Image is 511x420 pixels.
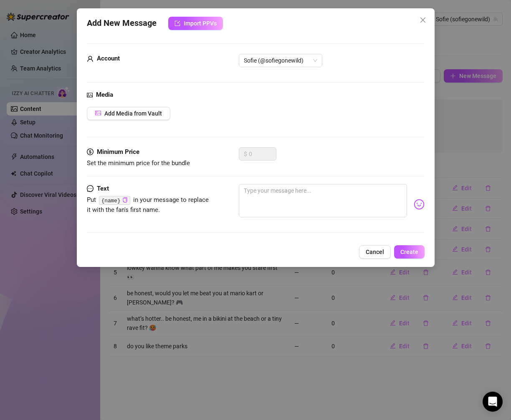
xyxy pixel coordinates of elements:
[122,197,127,203] span: copy
[87,107,170,120] button: Add Media from Vault
[394,245,424,259] button: Create
[122,197,127,203] button: Click to Copy
[400,249,418,255] span: Create
[416,13,429,27] button: Close
[97,55,120,62] strong: Account
[104,110,162,117] span: Add Media from Vault
[87,90,93,100] span: picture
[419,17,426,23] span: close
[184,20,217,27] span: Import PPVs
[87,54,94,64] span: user
[96,91,113,98] strong: Media
[95,110,101,116] span: picture
[483,392,503,412] div: Open Intercom Messenger
[365,249,384,255] span: Cancel
[175,20,180,26] span: import
[97,185,109,192] strong: Text
[87,184,94,194] span: message
[97,148,139,156] strong: Minimum Price
[99,196,130,205] code: {name}
[87,17,157,30] span: Add New Message
[168,17,223,30] button: Import PPVs
[87,196,209,214] span: Put in your message to replace it with the fan's first name.
[244,54,317,67] span: Sofie (@sofiegonewild)
[413,199,424,210] img: svg%3e
[359,245,390,259] button: Cancel
[87,147,94,157] span: dollar
[416,17,429,23] span: Close
[87,159,190,167] span: Set the minimum price for the bundle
